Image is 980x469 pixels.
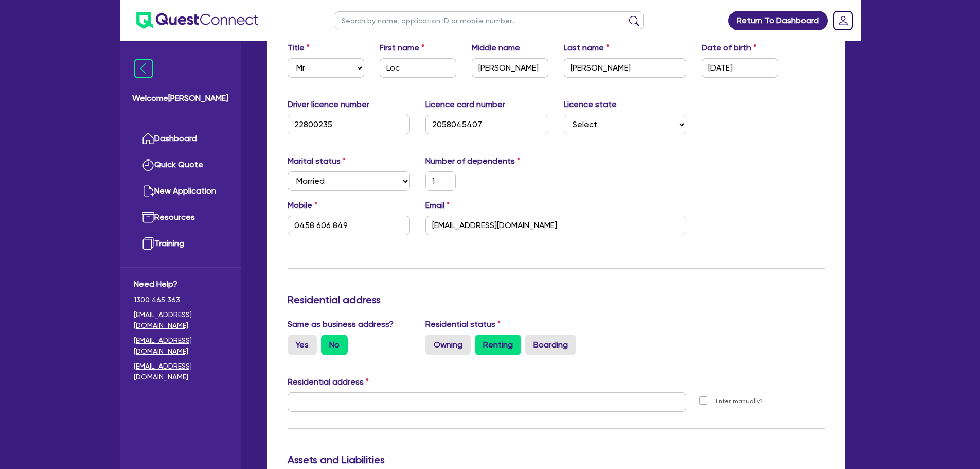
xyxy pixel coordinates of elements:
label: Date of birth [702,42,756,54]
label: Number of dependents [425,155,520,167]
h3: Assets and Liabilities [288,454,825,466]
a: [EMAIL_ADDRESS][DOMAIN_NAME] [134,335,227,357]
label: Residential status [425,318,501,331]
label: Title [288,42,310,54]
span: Welcome [PERSON_NAME] [132,92,228,105]
span: Need Help? [134,278,227,290]
label: Renting [475,335,521,355]
label: Email [425,199,450,212]
a: Dropdown toggle [830,7,857,34]
label: Mobile [288,199,317,212]
span: 1300 465 363 [134,294,227,305]
label: Last name [564,42,609,54]
img: new-application [142,185,154,197]
a: Return To Dashboard [728,11,828,30]
label: Driver licence number [288,98,369,111]
h3: Residential address [288,293,825,306]
label: No [321,335,348,355]
label: Owning [425,335,471,355]
img: quick-quote [142,159,154,171]
a: New Application [134,178,227,204]
a: Training [134,231,227,257]
label: Residential address [288,376,369,388]
a: Quick Quote [134,152,227,178]
a: Dashboard [134,126,227,152]
a: [EMAIL_ADDRESS][DOMAIN_NAME] [134,309,227,331]
a: [EMAIL_ADDRESS][DOMAIN_NAME] [134,361,227,383]
input: Search by name, application ID or mobile number... [335,11,644,29]
a: Resources [134,204,227,231]
label: Middle name [472,42,520,54]
img: resources [142,211,154,223]
label: Same as business address? [288,318,394,331]
label: Licence card number [425,98,505,111]
label: Yes [288,335,317,355]
label: First name [380,42,424,54]
img: icon-menu-close [134,59,153,78]
img: quest-connect-logo-blue [136,12,258,29]
label: Marital status [288,155,346,167]
label: Boarding [525,335,576,355]
label: Enter manually? [716,396,763,406]
img: training [142,237,154,250]
label: Licence state [564,98,617,111]
input: DD / MM / YYYY [702,58,778,78]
